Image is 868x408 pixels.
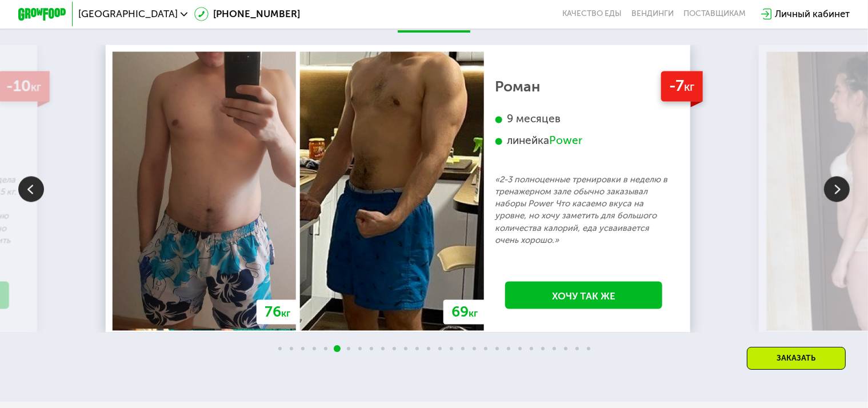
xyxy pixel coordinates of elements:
[31,80,41,94] span: кг
[78,9,178,19] span: [GEOGRAPHIC_DATA]
[631,9,674,19] a: Вендинги
[443,299,485,324] div: 69
[683,9,746,19] div: поставщикам
[495,81,672,93] div: Роман
[194,7,301,21] a: [PHONE_NUMBER]
[257,299,298,324] div: 76
[469,307,478,319] span: кг
[684,80,694,94] span: кг
[747,347,846,370] div: Заказать
[661,71,703,101] div: -7
[495,112,672,126] div: 9 месяцев
[824,176,850,202] img: Slide right
[281,307,290,319] span: кг
[562,9,622,19] a: Качество еды
[495,134,672,147] div: линейка
[775,7,850,21] div: Личный кабинет
[495,174,672,246] p: «2-3 полноценные тренировки в неделю в тренажерном зале обычно заказывал наборы Power Что касаемо...
[505,281,662,308] a: Хочу так же
[550,134,583,147] div: Power
[18,176,44,202] img: Slide left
